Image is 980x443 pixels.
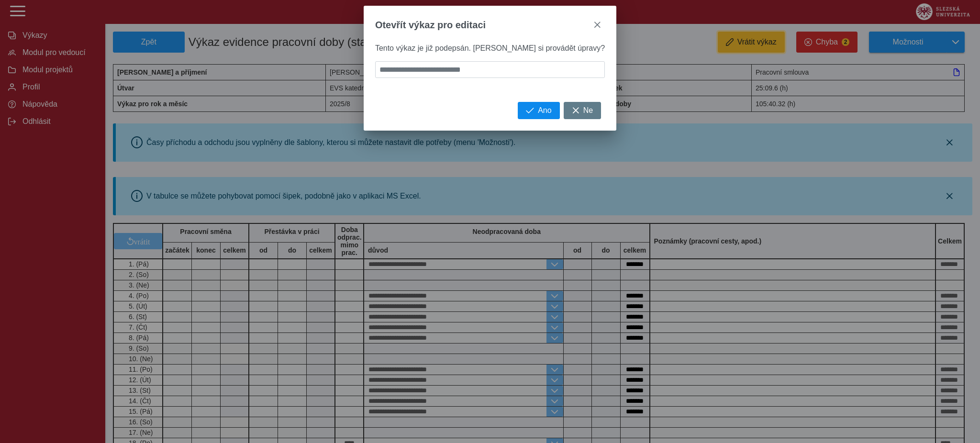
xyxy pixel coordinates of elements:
[590,17,605,33] button: close
[375,20,486,31] span: Otevřít výkaz pro editaci
[564,102,601,119] button: Ne
[538,106,551,115] span: Ano
[364,44,616,102] div: Tento výkaz je již podepsán. [PERSON_NAME] si provádět úpravy?
[518,102,559,119] button: Ano
[583,106,593,115] span: Ne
